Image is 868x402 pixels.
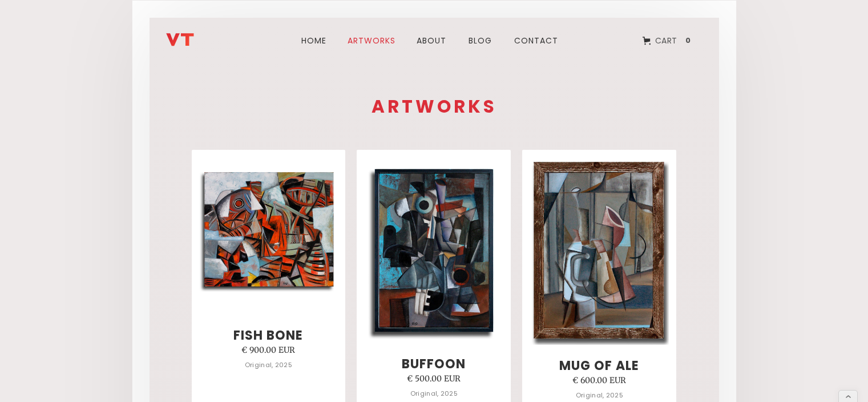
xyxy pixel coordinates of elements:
div: € 900.00 EUR [241,343,296,357]
div: Original, 2025 [410,386,458,401]
div: € 600.00 EUR [572,373,627,388]
img: Painting, 50 w x 70 h cm, Oil on canvas [365,159,503,343]
h3: mug of ale [559,359,639,373]
div: Original, 2025 [245,357,292,372]
h3: buffoon [402,357,466,371]
h3: fish bone [233,329,303,343]
a: Open empty cart [634,28,703,53]
img: Painting, 50 w x 70 h cm, Oil on canvas [530,158,669,345]
a: Contact [507,20,565,61]
a: about [410,20,453,61]
a: blog [462,20,499,61]
img: Vladimir Titov [166,33,194,46]
a: home [166,23,235,46]
a: ARTWORks [342,20,401,61]
a: Home [294,20,333,61]
img: Painting, 75 w x 85 h cm, Oil on canvas [199,168,338,293]
h1: ARTworks [186,98,683,116]
div: Cart [655,33,677,48]
div: € 500.00 EUR [407,371,461,386]
div: 0 [682,35,694,46]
